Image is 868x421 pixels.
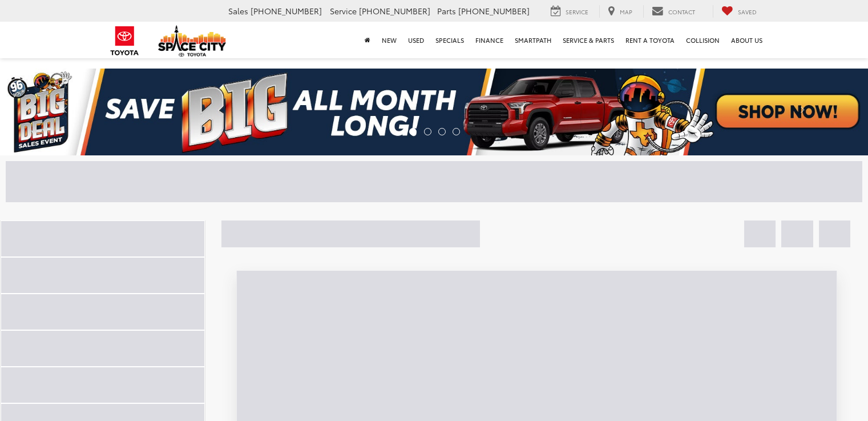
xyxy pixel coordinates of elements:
[680,22,725,58] a: Collision
[738,7,757,16] span: Saved
[437,5,456,17] span: Parts
[643,5,704,18] a: Contact
[620,7,632,16] span: Map
[376,22,402,58] a: New
[359,22,376,58] a: Home
[725,22,768,58] a: About Us
[251,5,322,17] span: [PHONE_NUMBER]
[713,5,765,18] a: My Saved Vehicles
[470,22,509,58] a: Finance
[668,7,695,16] span: Contact
[542,5,597,18] a: Service
[458,5,530,17] span: [PHONE_NUMBER]
[330,5,357,17] span: Service
[103,22,146,59] img: Toyota
[228,5,248,17] span: Sales
[620,22,680,58] a: Rent a Toyota
[402,22,430,58] a: Used
[158,25,227,57] img: Space City Toyota
[557,22,620,58] a: Service & Parts
[509,22,557,58] a: SmartPath
[430,22,470,58] a: Specials
[359,5,430,17] span: [PHONE_NUMBER]
[599,5,641,18] a: Map
[566,7,588,16] span: Service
